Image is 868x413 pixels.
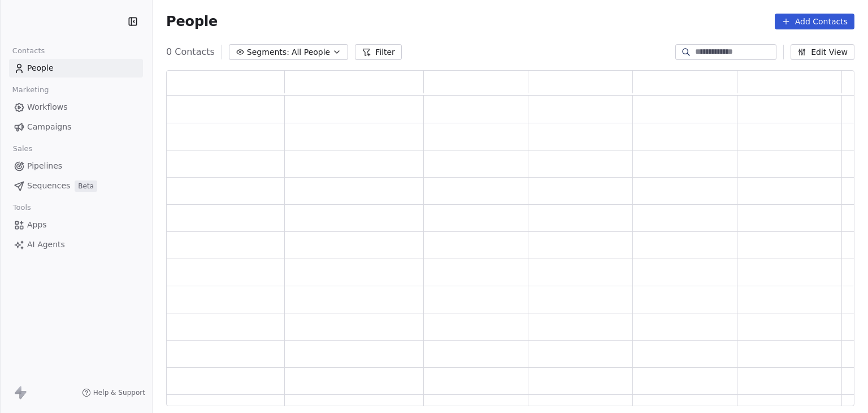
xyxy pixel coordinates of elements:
a: Apps [9,216,143,234]
span: People [166,13,218,30]
span: 0 Contacts [166,45,215,59]
button: Add Contacts [775,14,854,29]
span: All People [292,46,330,58]
a: AI Agents [9,235,143,254]
a: Pipelines [9,157,143,175]
span: Workflows [27,101,68,113]
span: Contacts [7,42,50,59]
span: AI Agents [27,239,65,251]
span: Tools [8,199,36,216]
span: Help & Support [93,388,145,397]
span: Segments: [247,46,289,58]
a: SequencesBeta [9,177,143,195]
span: Pipelines [27,160,62,172]
span: Sales [8,140,37,157]
span: Marketing [7,81,54,98]
span: Beta [75,180,97,192]
a: Campaigns [9,118,143,136]
span: Campaigns [27,121,71,133]
a: People [9,59,143,78]
span: Sequences [27,180,70,192]
span: Apps [27,219,47,231]
button: Filter [355,44,402,60]
a: Help & Support [82,388,145,397]
span: People [27,62,54,74]
a: Workflows [9,98,143,117]
button: Edit View [791,44,854,60]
